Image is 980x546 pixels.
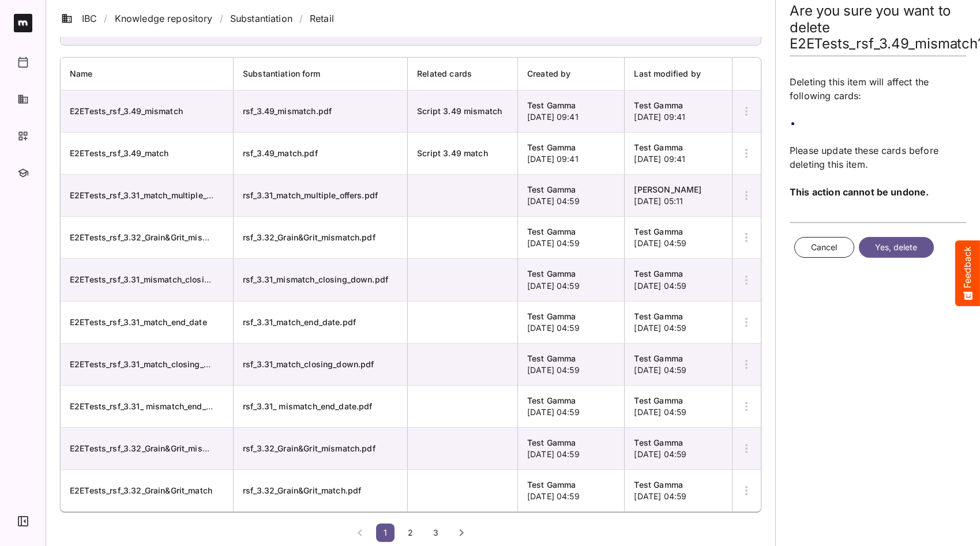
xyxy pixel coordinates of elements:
[518,175,625,217] td: [DATE] 04:59
[875,240,918,255] span: Yes, delete
[405,528,416,537] span: 2
[70,443,227,453] span: E2ETests_rsf_3.32_Grain&Grit_mismatch
[243,485,361,495] span: rsf_3.32_Grain&Grit_match.pdf
[401,524,420,542] button: Page 2
[634,311,683,321] span: Test Gamma
[625,217,732,259] td: [DATE] 04:59
[625,386,732,428] td: [DATE] 04:59
[70,274,239,284] span: E2ETests_rsf_3.31_mismatch_closing_down
[859,237,934,258] button: Yes, delete
[625,175,732,217] td: [DATE] 05:11
[518,302,625,344] td: [DATE] 04:59
[625,470,732,511] td: [DATE] 04:59
[518,428,625,470] td: [DATE] 04:59
[634,227,683,236] span: Test Gamma
[527,142,576,152] span: Test Gamma
[625,302,732,344] td: [DATE] 04:59
[234,58,408,91] th: Substantiation form
[518,133,625,175] td: [DATE] 09:41
[243,148,318,158] span: rsf_3.49_match.pdf
[625,428,732,470] td: [DATE] 04:59
[70,485,212,495] span: E2ETests_rsf_3.32_Grain&Grit_match
[527,480,576,489] span: Test Gamma
[634,142,683,152] span: Test Gamma
[70,106,183,116] span: E2ETests_rsf_3.49_mismatch
[70,67,108,81] span: Name
[527,100,576,110] span: Test Gamma
[376,524,395,542] button: Current page 1
[634,67,715,81] span: Last modified by
[518,344,625,386] td: [DATE] 04:59
[527,227,576,236] span: Test Gamma
[790,144,966,171] p: Please update these cards before deleting this item.
[230,12,292,25] a: Substantiation
[634,100,683,110] span: Test Gamma
[243,190,378,200] span: rsf_3.31_match_multiple_offers.pdf
[527,396,576,405] span: Test Gamma
[243,401,373,411] span: rsf_3.31_ mismatch_end_date.pdf
[518,217,625,259] td: [DATE] 04:59
[243,359,374,369] span: rsf_3.31_match_closing_down.pdf
[811,240,838,255] span: Cancel
[625,344,732,386] td: [DATE] 04:59
[243,274,388,284] span: rsf_3.31_mismatch_closing_down.pdf
[220,12,223,25] span: /
[70,317,207,327] span: E2ETests_rsf_3.31_match_end_date
[299,12,303,25] span: /
[417,106,502,116] span: Script 3.49 mismatch
[243,232,376,242] span: rsf_3.32_Grain&Grit_mismatch.pdf
[518,470,625,511] td: [DATE] 04:59
[527,438,576,447] span: Test Gamma
[518,386,625,428] td: [DATE] 04:59
[527,353,576,363] span: Test Gamma
[634,438,683,447] span: Test Gamma
[70,232,227,242] span: E2ETests_rsf_3.32_Grain&Grit_mismatch
[625,91,732,133] td: [DATE] 09:41
[408,58,518,91] th: Related cards
[527,184,576,194] span: Test Gamma
[61,12,97,25] a: IBC
[518,91,625,133] td: [DATE] 09:41
[70,359,225,369] span: E2ETests_rsf_3.31_match_closing_down
[430,528,442,537] span: 3
[243,317,356,327] span: rsf_3.31_match_end_date.pdf
[527,311,576,321] span: Test Gamma
[70,148,168,158] span: E2ETests_rsf_3.49_match
[70,190,229,200] span: E2ETests_rsf_3.31_match_multiple_offers
[790,186,929,198] b: This action cannot be undone.
[427,524,445,542] button: Page 3
[634,396,683,405] span: Test Gamma
[794,237,854,258] button: Cancel
[634,184,701,194] span: [PERSON_NAME]
[625,259,732,301] td: [DATE] 04:59
[243,443,376,453] span: rsf_3.32_Grain&Grit_mismatch.pdf
[790,75,966,103] p: Deleting this item will affect the following cards:
[527,269,576,278] span: Test Gamma
[634,480,683,489] span: Test Gamma
[625,133,732,175] td: [DATE] 09:41
[452,524,471,542] button: Next page
[70,401,223,411] span: E2ETests_rsf_3.31_ mismatch_end_date
[115,12,213,25] a: Knowledge repository
[955,240,980,306] button: Feedback
[634,353,683,363] span: Test Gamma
[243,106,332,116] span: rsf_3.49_mismatch.pdf
[527,67,586,81] span: Created by
[104,12,107,25] span: /
[380,528,391,537] span: 1
[417,148,488,158] span: Script 3.49 match
[518,259,625,301] td: [DATE] 04:59
[634,269,683,278] span: Test Gamma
